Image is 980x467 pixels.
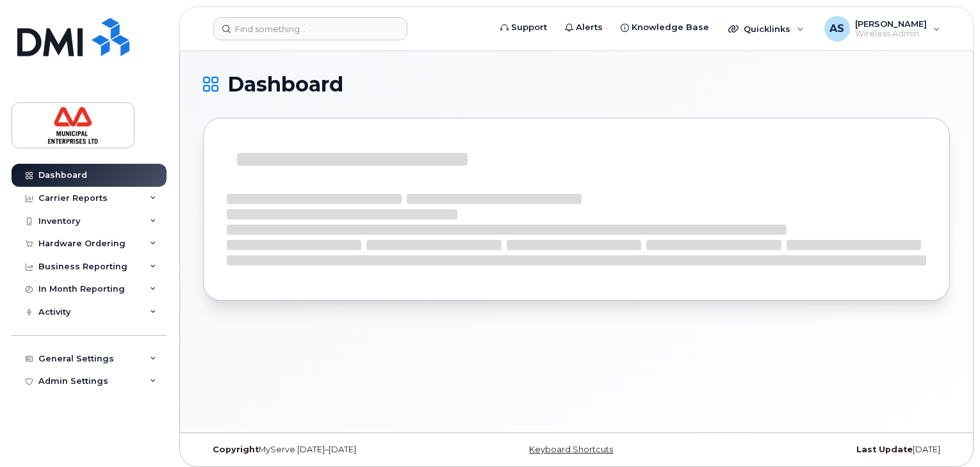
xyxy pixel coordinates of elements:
a: Keyboard Shortcuts [529,445,613,454]
div: [DATE] [701,445,950,455]
strong: Last Update [856,445,913,454]
strong: Copyright [213,445,259,454]
span: Dashboard [227,75,343,94]
div: MyServe [DATE]–[DATE] [203,445,452,455]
